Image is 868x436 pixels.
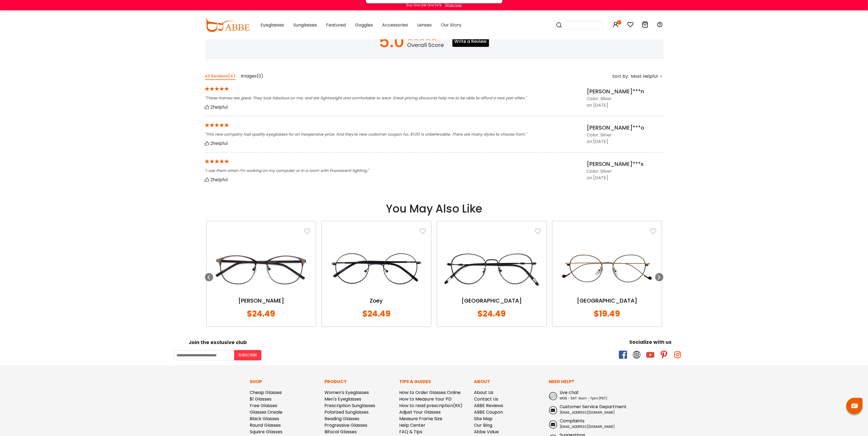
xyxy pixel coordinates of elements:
div: on [DATE] [587,102,609,109]
span: Customer Service Department [560,404,627,410]
span: pinterest [660,351,668,359]
a: Free Glasses [250,402,278,409]
a: ABBE Reviews [474,402,503,409]
span: Complaints [560,418,585,424]
div: helpful [205,176,573,183]
div: helpful [205,104,573,111]
a: Live chat MON - SAT: 9am - 7pm (PST) [549,389,618,401]
a: Adjust Your Glasses [399,409,441,415]
span: Live chat [560,389,579,396]
img: like [650,228,656,234]
span: All Reviews [205,73,228,79]
span: Images [241,73,257,79]
a: Black Glasses [250,416,279,422]
img: chat [851,404,858,408]
span: $24.49 [362,308,390,319]
p: Tips & Guides [399,378,469,385]
a: Polarized Sunglasses [325,409,369,415]
p: Shop [250,378,319,385]
a: Customer Service Department [EMAIL_ADDRESS][DOMAIN_NAME] [549,404,618,415]
a: [GEOGRAPHIC_DATA] [558,297,656,305]
span: [EMAIL_ADDRESS][DOMAIN_NAME] [560,424,615,429]
img: Emily [212,245,311,294]
div: Color: Silver [587,132,663,138]
span: facebook [619,351,627,359]
span: youtube [646,351,654,359]
span: (0) [257,73,264,79]
a: FAQ & Tips [399,429,423,435]
a: Women's Eyeglasses [325,389,369,396]
a: Reading Glasses [325,416,360,422]
a: Site Map [474,416,493,422]
span: $19.49 [594,308,620,319]
span: Most Helpful [631,73,658,80]
span: [EMAIL_ADDRESS][DOMAIN_NAME] [560,410,615,415]
div: Subscribe to our notifications for the latest news and updates. You can disable anytime. [394,7,496,19]
img: like [420,228,426,234]
div: "These frames are great. They look fabulous on me, and are lightweight and comfortable to wear. G... [205,95,573,101]
div: Join the exclusive club [4,338,431,346]
span: (4) [228,73,235,79]
span: 2 [211,104,213,110]
a: $1 Glasses [250,396,272,402]
div: Color: Silver [587,95,663,102]
div: on [DATE] [587,175,609,181]
span: $24.49 [478,308,506,319]
a: How to read prescription(RX) [399,402,463,409]
a: Our Blog [474,422,493,428]
a: Men's Eyeglasses [325,396,362,402]
a: Glasses Onsale [250,409,283,415]
button: Subscribe [461,28,496,42]
img: like [304,228,310,234]
a: How to Measure Your PD [399,396,452,402]
a: Cheap Glasses [250,389,282,396]
a: Contact Us [474,396,499,402]
span: Sort by: [613,73,629,79]
img: Zoey [327,245,426,294]
a: Bifocal Glasses [325,429,357,435]
div: [PERSON_NAME]***x [587,160,663,168]
p: About [474,378,544,385]
a: [PERSON_NAME] [212,297,311,305]
a: About Us [474,389,494,396]
a: [GEOGRAPHIC_DATA] [443,297,541,305]
h2: You May Also Like [205,202,663,215]
img: like [535,228,541,234]
span: 2 [211,140,213,147]
div: "I use them when I'm working on my computer or in a room with fluorescent lighting." [205,168,573,174]
a: Progressive Glasses [325,422,368,428]
span: MON - SAT: 9am - 7pm (PST) [560,396,607,401]
div: helpful [205,140,573,147]
p: Product [325,378,394,385]
span: instagram [673,351,682,359]
a: Square Glasses [250,429,283,435]
a: How to Order Glasses Online [399,389,461,396]
div: Socialize with us [437,338,864,346]
a: Measure Frame Size [399,416,443,422]
p: Need Help? [549,378,618,385]
a: Abbe Value [474,429,499,435]
a: Round Glasses [250,422,281,428]
div: "This new company had quality eyeglasses for an inexpensive price. And they're new customer coupo... [205,132,573,137]
input: Your email [174,350,234,360]
span: twitter [633,351,641,359]
img: notification icon [372,7,394,28]
a: ABBE Coupon [474,409,503,415]
a: Zoey [327,297,426,305]
img: Jamaica [558,245,656,294]
span: $24.49 [247,308,275,319]
div: [PERSON_NAME]***o [587,124,663,132]
img: Madison [443,245,541,294]
span: 2 [211,177,213,183]
div: on [DATE] [587,138,609,145]
div: [PERSON_NAME]***n [587,87,663,95]
button: Subscribe [234,350,261,360]
a: Complaints [EMAIL_ADDRESS][DOMAIN_NAME] [549,418,618,429]
button: Later [433,28,457,42]
div: Color: Silver [587,168,663,175]
a: Prescription Sunglasses [325,402,375,409]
